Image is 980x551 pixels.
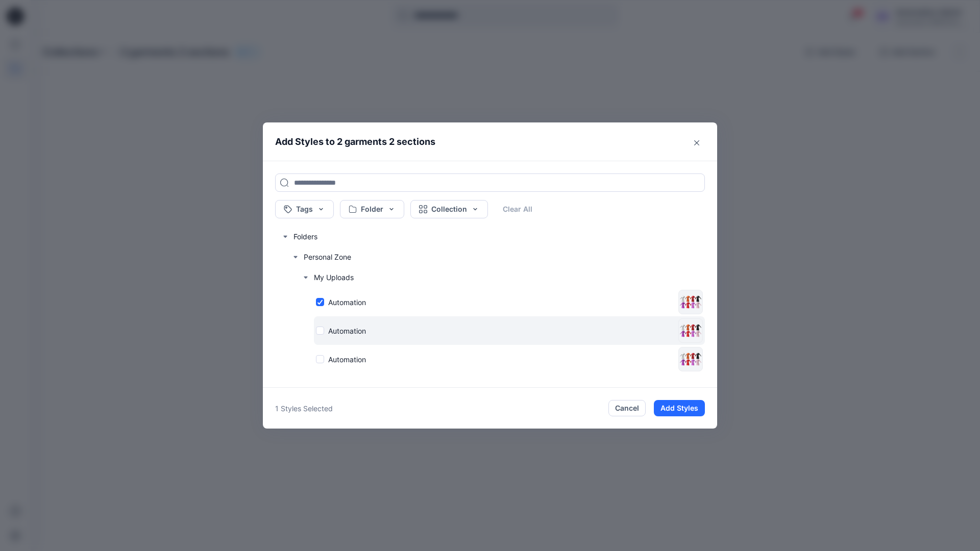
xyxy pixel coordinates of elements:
[689,135,705,151] button: Close
[328,297,366,308] p: Automation
[410,200,488,218] button: Collection
[328,325,366,336] p: Automation
[654,400,705,416] button: Add Styles
[263,122,717,161] header: Add Styles to 2 garments 2 sections
[275,200,334,218] button: Tags
[275,403,333,414] p: 1 Styles Selected
[608,400,646,416] button: Cancel
[340,200,404,218] button: Folder
[328,354,366,365] p: Automation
